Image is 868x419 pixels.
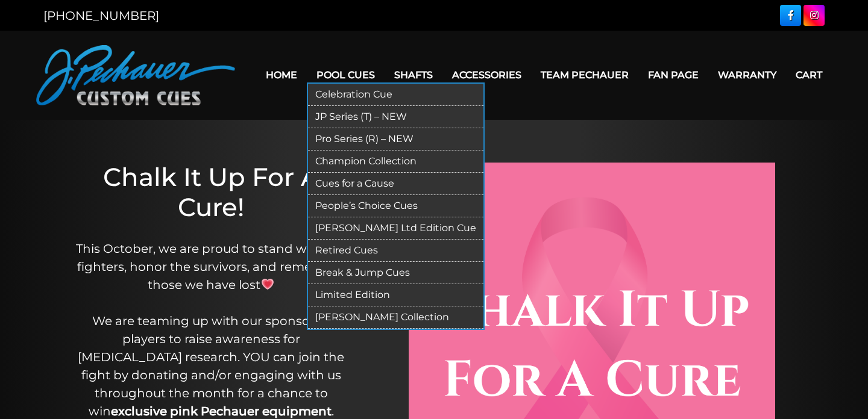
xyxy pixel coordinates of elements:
[308,262,483,284] a: Break & Jump Cues
[531,60,638,90] a: Team Pechauer
[308,284,483,306] a: Limited Edition
[111,404,332,418] strong: exclusive pink Pechauer equipment
[308,151,483,173] a: Champion Collection
[308,195,483,217] a: People’s Choice Cues
[442,60,531,90] a: Accessories
[308,240,483,262] a: Retired Cues
[638,60,708,90] a: Fan Page
[262,278,274,290] img: 💗
[308,128,483,151] a: Pro Series (R) – NEW
[308,306,483,329] a: [PERSON_NAME] Collection
[308,106,483,128] a: JP Series (T) – NEW
[708,60,786,90] a: Warranty
[786,60,832,90] a: Cart
[307,60,385,90] a: Pool Cues
[36,45,235,105] img: Pechauer Custom Cues
[43,8,159,23] a: [PHONE_NUMBER]
[308,84,483,106] a: Celebration Cue
[256,60,307,90] a: Home
[385,60,442,90] a: Shafts
[71,162,351,223] h1: Chalk It Up For A Cure!
[308,173,483,195] a: Cues for a Cause
[308,217,483,240] a: [PERSON_NAME] Ltd Edition Cue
